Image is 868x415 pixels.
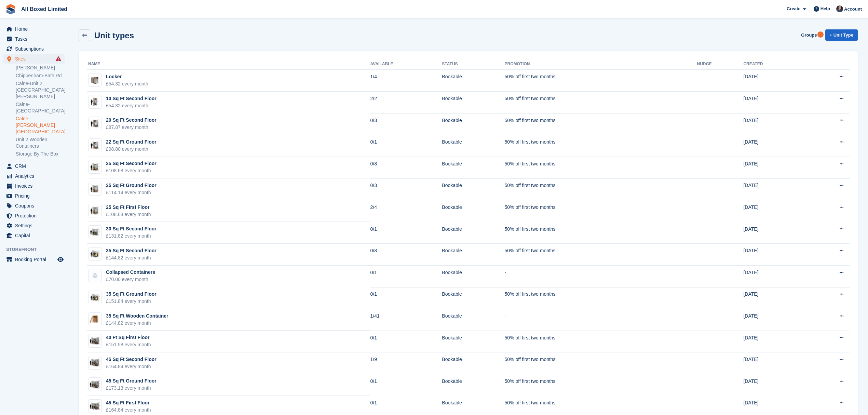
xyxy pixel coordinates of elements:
span: Analytics [15,171,56,181]
a: All Boxed Limited [18,3,70,15]
td: Bookable [442,70,504,92]
div: 35 Sq Ft Second Floor [106,247,157,254]
img: 40-sqft-unit.jpg [89,336,101,346]
span: Booking Portal [15,255,56,264]
a: menu [3,221,65,230]
td: 0/1 [370,331,442,352]
td: 0/8 [370,244,442,266]
div: £164.84 every month [106,406,151,414]
span: Storefront [6,246,68,253]
a: menu [3,44,65,54]
img: 25-sqft-unit.jpg [89,205,101,215]
div: 45 Sq Ft Ground Floor [106,377,157,385]
a: menu [3,161,65,171]
td: 0/8 [370,157,442,179]
span: Create [787,5,800,12]
span: Account [844,6,862,13]
img: 10-sqft-unit.jpg [89,97,101,107]
span: Sites [15,54,56,64]
td: Bookable [442,266,504,287]
td: Bookable [442,352,504,374]
div: £164.84 every month [106,363,157,370]
a: Unit 2 Wooden Containers [16,136,65,149]
td: 50% off first two months [504,287,697,309]
th: Nudge [697,59,743,70]
div: £131.82 every month [106,232,157,240]
td: 0/3 [370,113,442,135]
td: [DATE] [743,113,804,135]
a: Chippenham-Bath Rd [16,72,65,79]
a: menu [3,201,65,211]
td: 2/4 [370,200,442,222]
td: 50% off first two months [504,374,697,396]
div: 10 Sq Ft Second Floor [106,95,157,102]
td: 50% off first two months [504,92,697,113]
td: 0/1 [370,374,442,396]
a: menu [3,171,65,181]
td: Bookable [442,222,504,244]
span: Coupons [15,201,56,211]
th: Available [370,59,442,70]
div: £70.00 every month [106,276,155,283]
a: menu [3,34,65,44]
span: Tasks [15,34,56,44]
td: Bookable [442,244,504,266]
div: £98.80 every month [106,146,157,153]
div: £144.82 every month [106,254,157,262]
img: 45sqft.jpg [89,379,101,389]
img: 25-sqft-unit.jpg [89,162,101,172]
span: Capital [15,231,56,240]
td: 0/1 [370,222,442,244]
td: [DATE] [743,244,804,266]
img: Dan Goss [836,5,843,12]
td: 1/4 [370,70,442,92]
span: Settings [15,221,56,230]
td: 1/9 [370,352,442,374]
img: 45sqft.jpg [89,358,101,367]
img: 35-sqft-unit.jpg [89,249,101,259]
td: 50% off first two months [504,222,697,244]
td: Bookable [442,374,504,396]
div: £173.13 every month [106,385,157,392]
td: Bookable [442,113,504,135]
td: [DATE] [743,352,804,374]
div: 45 Sq Ft Second Floor [106,356,157,363]
div: 20 Sq Ft Second Floor [106,117,157,124]
div: 25 Sq Ft Ground Floor [106,182,157,189]
td: Bookable [442,135,504,157]
span: Pricing [15,191,56,201]
img: 22%20sq%20ft.jpg [89,140,101,150]
a: [PERSON_NAME] [16,65,65,71]
a: menu [3,181,65,191]
td: Bookable [442,331,504,352]
div: 22 Sq Ft Ground Floor [106,138,157,146]
div: Locker [106,73,148,80]
span: Invoices [15,181,56,191]
span: CRM [15,161,56,171]
img: 45sqft.jpg [89,401,101,411]
td: 50% off first two months [504,244,697,266]
img: 30-sqft-unit.jpg [89,227,101,237]
td: [DATE] [743,309,804,331]
div: 25 Sq Ft Second Floor [106,160,157,167]
a: menu [3,191,65,201]
td: - [504,309,697,331]
a: Calne-Unit 2, [GEOGRAPHIC_DATA][PERSON_NAME] [16,80,65,100]
div: 30 Sq Ft Second Floor [106,225,157,232]
td: [DATE] [743,92,804,113]
img: 25-sqft-unit.jpg [89,184,101,194]
td: [DATE] [743,70,804,92]
td: Bookable [442,92,504,113]
div: 35 Sq Ft Wooden Container [106,312,168,320]
img: 20-sqft-unit.jpg [89,119,101,129]
span: Home [15,24,56,34]
a: Groups [798,29,819,41]
img: Locker%20Small%20-%20Plain.jpg [89,73,101,86]
td: [DATE] [743,135,804,157]
td: Bookable [442,287,504,309]
a: menu [3,211,65,220]
td: 0/1 [370,266,442,287]
span: Help [820,5,830,12]
div: £54.32 every month [106,80,148,88]
h2: Unit types [94,31,134,40]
